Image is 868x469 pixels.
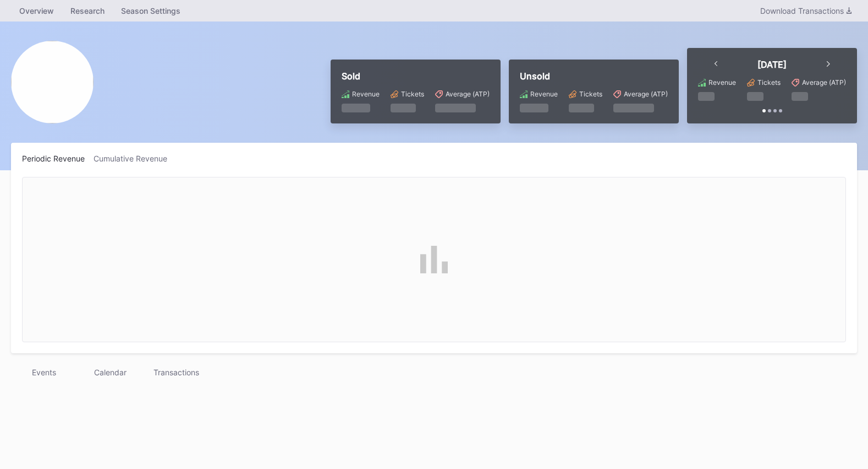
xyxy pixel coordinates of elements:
div: Revenue [352,90,380,98]
div: Cumulative Revenue [94,154,176,163]
div: Revenue [708,78,736,87]
div: Events [11,364,77,380]
button: Download Transactions [755,3,857,18]
a: Overview [11,3,62,19]
div: Tickets [579,90,602,98]
div: Tickets [757,78,781,87]
a: Research [62,3,113,19]
div: Periodic Revenue [22,154,94,163]
div: Download Transactions [760,6,851,15]
div: Average (ATP) [802,78,846,87]
div: [DATE] [757,59,787,70]
div: Average (ATP) [624,90,668,98]
div: Unsold [520,71,668,82]
div: Calendar [77,364,143,380]
div: Tickets [401,90,424,98]
div: Transactions [143,364,209,380]
div: Average (ATP) [446,90,490,98]
a: Season Settings [113,3,189,19]
div: Revenue [530,90,558,98]
div: Sold [342,71,490,82]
